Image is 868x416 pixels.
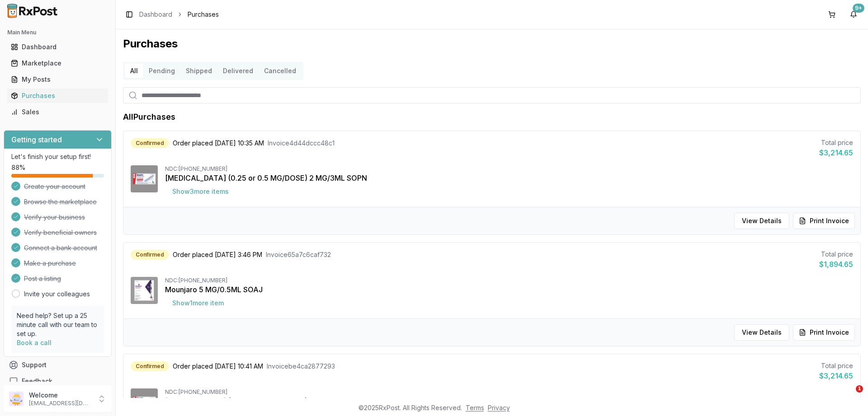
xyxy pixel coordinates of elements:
img: Ozempic (0.25 or 0.5 MG/DOSE) 2 MG/3ML SOPN [131,165,158,192]
button: Marketplace [4,56,112,70]
div: Mounjaro 5 MG/0.5ML SOAJ [165,284,853,295]
button: Dashboard [4,40,112,54]
span: Make a purchase [24,259,76,268]
span: Order placed [DATE] 3:46 PM [173,250,262,259]
a: Sales [7,104,108,120]
span: Browse the marketplace [24,197,97,206]
span: Invoice be4ca2877293 [267,362,335,371]
div: Confirmed [131,361,169,371]
span: Invoice 65a7c6caf732 [266,250,331,259]
button: Show3more items [165,183,236,200]
iframe: Intercom live chat [837,385,859,407]
h3: Getting started [11,134,62,145]
button: Sales [4,105,112,119]
a: Dashboard [7,39,108,55]
button: Purchases [4,89,112,103]
a: Terms [466,404,484,411]
div: $3,214.65 [819,147,853,158]
p: Welcome [29,391,92,400]
button: Cancelled [259,64,302,78]
div: My Posts [11,75,104,84]
h2: Main Menu [7,29,108,36]
span: Connect a bank account [24,243,97,252]
div: Total price [819,250,853,259]
div: Dashboard [11,42,104,51]
button: My Posts [4,72,112,87]
button: Show1more item [165,295,231,311]
a: Purchases [7,88,108,104]
img: User avatar [9,392,24,406]
div: Total price [819,138,853,147]
div: Sales [11,108,104,117]
button: Feedback [4,373,112,389]
h1: Purchases [123,37,861,51]
h1: All Purchases [123,111,175,123]
span: Order placed [DATE] 10:35 AM [173,139,264,148]
button: Delivered [217,64,259,78]
div: Confirmed [131,250,169,260]
div: NDC: [PHONE_NUMBER] [165,165,853,173]
button: 9+ [846,7,861,22]
span: Order placed [DATE] 10:41 AM [173,362,263,371]
a: My Posts [7,71,108,88]
span: Purchases [188,10,219,19]
nav: breadcrumb [139,10,219,19]
img: Ozempic (0.25 or 0.5 MG/DOSE) 2 MG/3ML SOPN [131,388,158,416]
div: NDC: [PHONE_NUMBER] [165,388,853,396]
span: 1 [856,385,863,393]
span: 88 % [11,163,25,172]
span: Feedback [22,377,52,386]
button: Pending [143,64,180,78]
div: Total price [819,361,853,370]
div: NDC: [PHONE_NUMBER] [165,277,853,284]
a: Book a call [17,339,52,346]
div: $3,214.65 [819,370,853,381]
img: RxPost Logo [4,4,61,18]
div: [MEDICAL_DATA] (0.25 or 0.5 MG/DOSE) 2 MG/3ML SOPN [165,396,853,407]
div: [MEDICAL_DATA] (0.25 or 0.5 MG/DOSE) 2 MG/3ML SOPN [165,173,853,183]
span: Invoice 4d44dccc48c1 [268,139,335,148]
a: Privacy [488,404,510,411]
a: Dashboard [139,10,172,19]
button: Print Invoice [793,324,855,341]
div: $1,894.65 [819,259,853,270]
button: Support [4,357,112,373]
button: Print Invoice [793,213,855,229]
div: Confirmed [131,138,169,148]
p: Let's finish your setup first! [11,152,104,161]
button: All [125,64,143,78]
span: Verify beneficial owners [24,228,97,237]
div: Marketplace [11,59,104,68]
a: Invite your colleagues [24,290,90,299]
button: Shipped [180,64,217,78]
img: Mounjaro 5 MG/0.5ML SOAJ [131,277,158,304]
button: View Details [734,324,789,341]
a: Marketplace [7,55,108,71]
span: Post a listing [24,274,61,283]
div: 9+ [853,4,864,13]
button: View Details [734,213,789,229]
p: [EMAIL_ADDRESS][DOMAIN_NAME] [29,400,92,407]
div: Purchases [11,91,104,100]
span: Create your account [24,182,85,191]
p: Need help? Set up a 25 minute call with our team to set up. [17,311,99,338]
span: Verify your business [24,213,85,222]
